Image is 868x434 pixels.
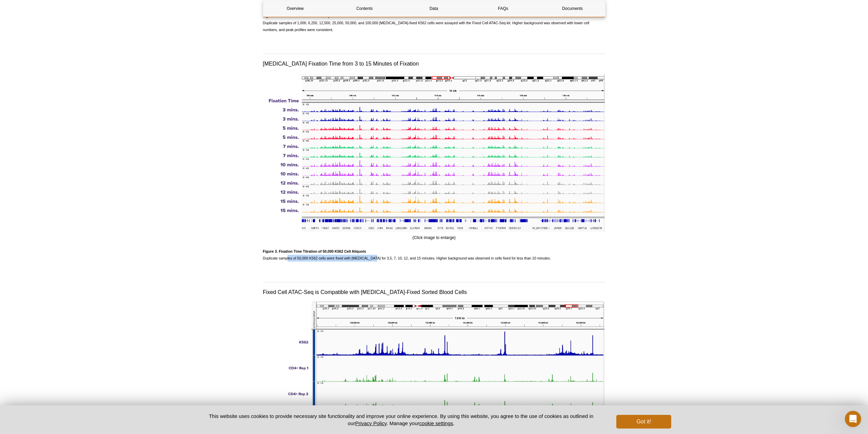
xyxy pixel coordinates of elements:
a: Contents [333,0,397,17]
span: Duplicate samples of 50,000 K562 cells were fixed with [MEDICAL_DATA] for 3,5, 7, 10, 12, and 15 ... [263,249,551,260]
strong: Figure 3. Fixation Time Titration of 50,000 K562 Cell Aliquots [263,249,366,253]
a: Data [402,0,466,17]
button: Got it! [616,415,671,429]
h3: [MEDICAL_DATA] Fixation Time from 3 to 15 Minutes of Fixation [263,60,605,68]
a: Documents [540,0,604,17]
button: cookie settings [419,420,453,426]
span: Duplicate samples of 1,000, 6,250, 12,500, 25,000, 50,000, and 100,000 [MEDICAL_DATA]-fixed K562 ... [263,14,589,32]
h3: Fixed Cell ATAC-Seq is Compatible with [MEDICAL_DATA]-Fixed Sorted Blood Cells [263,288,605,296]
iframe: Intercom live chat [845,411,861,427]
a: Privacy Policy [355,420,386,426]
img: Fixation Time Titration [264,73,605,232]
p: This website uses cookies to provide necessary site functionality and improve your online experie... [197,412,605,427]
a: Overview [263,0,327,17]
span: (Click image to enlarge) [412,235,456,240]
a: FAQs [471,0,535,17]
